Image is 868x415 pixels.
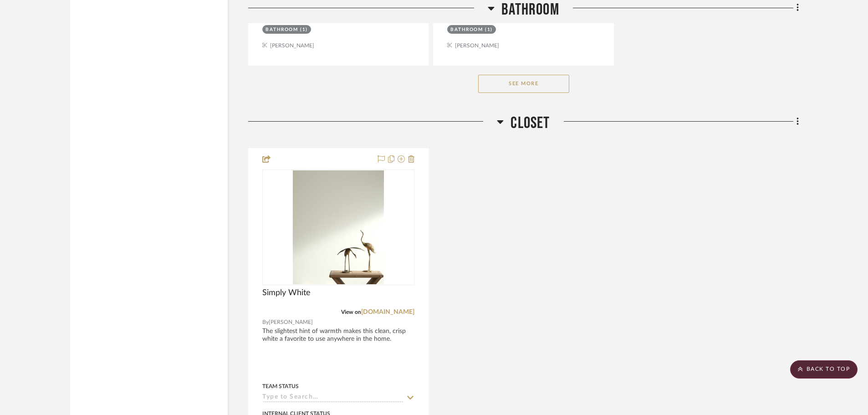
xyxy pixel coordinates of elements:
div: Team Status [262,382,299,390]
span: [PERSON_NAME] [269,318,313,327]
a: [DOMAIN_NAME] [361,309,414,315]
span: Simply White [262,288,311,298]
span: View on [341,309,361,315]
div: Bathroom [450,26,483,33]
input: Type to Search… [262,394,403,402]
span: By [262,318,269,327]
span: Closet [511,113,550,133]
div: (1) [300,26,308,33]
div: (1) [485,26,493,33]
img: Simply White [293,170,384,284]
button: See More [478,75,569,93]
scroll-to-top-button: BACK TO TOP [790,360,858,379]
div: Bathroom [266,26,298,33]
